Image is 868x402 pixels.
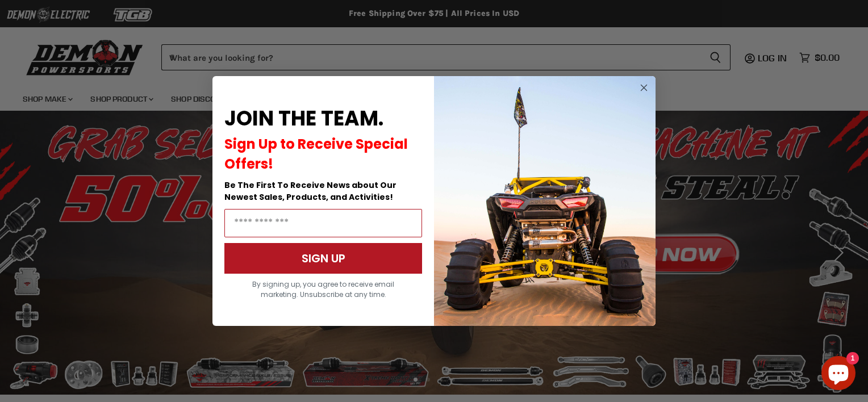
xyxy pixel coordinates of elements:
button: SIGN UP [224,243,422,274]
span: Sign Up to Receive Special Offers! [224,135,408,173]
button: Close dialog [637,81,651,95]
span: By signing up, you agree to receive email marketing. Unsubscribe at any time. [252,279,394,299]
input: Email Address [224,209,422,237]
inbox-online-store-chat: Shopify online store chat [818,356,859,393]
img: a9095488-b6e7-41ba-879d-588abfab540b.jpeg [434,76,656,326]
span: Be The First To Receive News about Our Newest Sales, Products, and Activities! [224,179,397,203]
span: JOIN THE TEAM. [224,104,383,133]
